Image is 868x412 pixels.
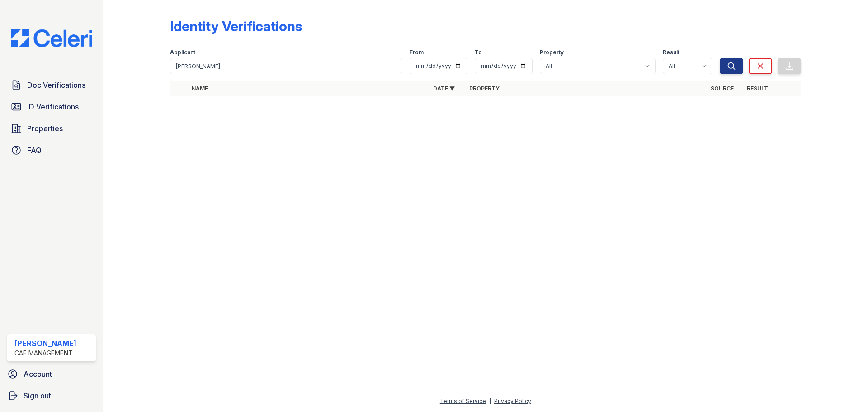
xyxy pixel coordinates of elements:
span: FAQ [27,145,42,156]
label: Result [663,49,679,56]
div: CAF Management [14,349,76,358]
label: To [475,49,482,56]
span: Doc Verifications [27,80,85,90]
a: ID Verifications [7,98,96,116]
img: CE_Logo_Blue-a8612792a0a2168367f1c8372b55b34899dd931a85d93a1a3d3e32e68fde9ad4.png [4,29,99,47]
label: Applicant [170,49,195,56]
a: FAQ [7,141,96,159]
a: Doc Verifications [7,76,96,94]
a: Terms of Service [440,398,486,404]
div: Identity Verifications [170,18,302,34]
a: Date ▼ [433,85,455,92]
span: Properties [27,123,63,134]
div: | [489,398,491,404]
a: Account [4,365,99,383]
span: Sign out [24,390,51,401]
span: Account [24,369,52,379]
a: Name [192,85,208,92]
span: ID Verifications [27,101,79,112]
label: From [410,49,424,56]
label: Property [540,49,564,56]
a: Result [747,85,768,92]
a: Sign out [4,387,99,405]
input: Search by name or phone number [170,58,402,74]
a: Property [469,85,500,92]
a: Source [711,85,734,92]
a: Properties [7,119,96,137]
a: Privacy Policy [494,398,531,404]
div: [PERSON_NAME] [14,338,76,349]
